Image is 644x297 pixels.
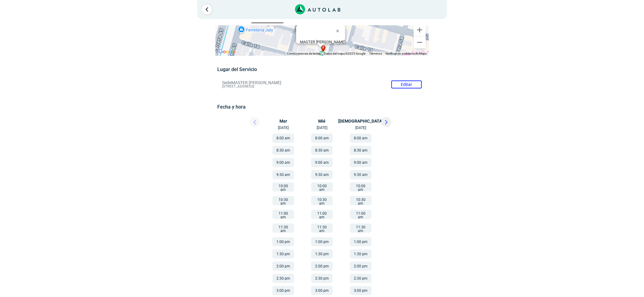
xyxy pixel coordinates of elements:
button: 9:30 am [311,170,333,179]
button: 10:00 am [350,182,372,191]
b: MASTER [PERSON_NAME] [300,40,345,44]
button: 1:00 pm [350,237,372,246]
button: 2:30 pm [311,274,333,283]
button: 3:00 pm [311,286,333,295]
button: 2:30 pm [272,274,294,283]
span: f [322,45,324,51]
a: Abre esta zona en Google Maps (se abre en una nueva ventana) [217,48,237,56]
span: Datos del mapa ©2025 Google [324,52,366,55]
button: 11:30 am [311,224,333,233]
button: 1:30 pm [272,249,294,259]
button: Reducir [414,36,426,48]
h5: Fecha y hora [217,104,427,110]
button: Ampliar [414,24,426,36]
button: 11:00 am [311,210,333,219]
button: 3:00 pm [272,286,294,295]
button: Cerrar [332,23,346,38]
button: 11:00 am [350,210,372,219]
a: Notificar un problema de Maps [386,52,427,55]
button: 8:30 am [272,146,294,155]
button: 9:00 am [311,158,333,167]
button: 1:00 pm [311,237,333,246]
button: 2:30 pm [350,274,372,283]
button: 10:30 am [272,196,294,205]
a: Términos (se abre en una nueva pestaña) [369,52,382,55]
button: 11:30 am [350,224,372,233]
button: 10:30 am [311,196,333,205]
button: 9:00 am [272,158,294,167]
a: Ir al paso anterior [202,5,212,14]
button: 3:00 pm [350,286,372,295]
button: 8:30 am [350,146,372,155]
button: Combinaciones de teclas [287,52,321,56]
button: 9:30 am [272,170,294,179]
img: Google [217,48,237,56]
button: 1:00 pm [272,237,294,246]
button: 8:00 am [272,134,294,143]
button: 2:00 pm [350,262,372,271]
button: 8:00 am [350,134,372,143]
button: 11:30 am [272,224,294,233]
button: 1:30 pm [350,249,372,259]
button: 9:00 am [350,158,372,167]
button: 10:30 am [350,196,372,205]
button: 8:00 am [311,134,333,143]
button: 10:00 am [272,182,294,191]
button: 9:30 am [350,170,372,179]
a: Link al sitio de autolab [295,6,340,12]
button: 2:00 pm [272,262,294,271]
button: 2:00 pm [311,262,333,271]
h5: Lugar del Servicio [217,66,427,72]
button: 8:30 am [311,146,333,155]
button: 11:00 am [272,210,294,219]
div: [STREET_ADDRESS] [300,40,345,49]
button: 1:30 pm [311,249,333,259]
button: 10:00 am [311,182,333,191]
